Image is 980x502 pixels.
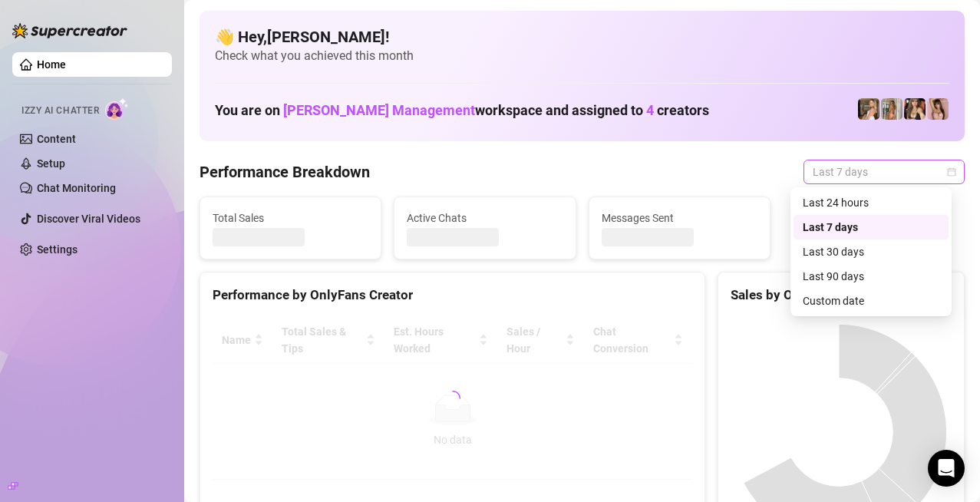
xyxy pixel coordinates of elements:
[646,102,654,118] span: 4
[215,102,709,119] h1: You are on workspace and assigned to creators
[407,210,563,226] span: Active Chats
[794,190,949,215] div: Last 24 hours
[803,268,939,285] div: Last 90 days
[803,292,939,309] div: Custom date
[12,23,127,38] img: logo-BBDzfeDw.svg
[731,285,952,305] div: Sales by OnlyFans Creator
[37,157,65,170] a: Setup
[794,215,949,239] div: Last 7 days
[881,98,902,120] img: Sav
[803,219,939,236] div: Last 7 days
[803,194,939,211] div: Last 24 hours
[37,182,116,194] a: Chat Monitoring
[794,289,949,313] div: Custom date
[37,213,140,225] a: Discover Viral Videos
[21,104,99,118] span: Izzy AI Chatter
[858,98,879,120] img: Charli
[904,98,926,120] img: Runa
[794,239,949,264] div: Last 30 days
[927,98,949,120] img: Runa
[928,450,965,487] div: Open Intercom Messenger
[37,133,76,145] a: Content
[602,210,757,226] span: Messages Sent
[8,481,18,491] span: build
[215,26,949,48] h4: 👋 Hey, [PERSON_NAME] !
[213,285,692,305] div: Performance by OnlyFans Creator
[794,264,949,289] div: Last 90 days
[813,160,955,183] span: Last 7 days
[213,210,368,226] span: Total Sales
[283,102,475,118] span: [PERSON_NAME] Management
[445,391,460,406] span: loading
[37,58,66,71] a: Home
[105,97,129,120] img: AI Chatter
[215,48,949,64] span: Check what you achieved this month
[200,161,370,183] h4: Performance Breakdown
[803,243,939,260] div: Last 30 days
[37,243,78,256] a: Settings
[947,167,956,177] span: calendar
